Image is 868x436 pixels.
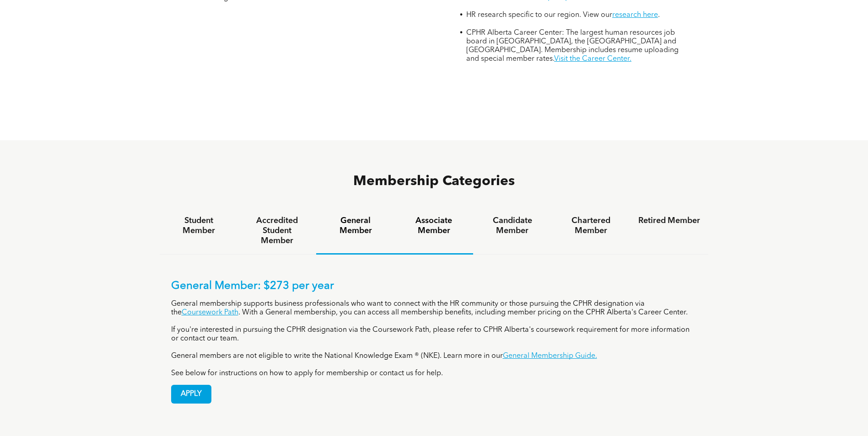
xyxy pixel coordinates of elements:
h4: Student Member [168,216,230,236]
span: APPLY [172,385,211,403]
h4: Associate Member [403,216,465,236]
h4: Retired Member [638,216,700,226]
p: General members are not eligible to write the National Knowledge Exam ® (NKE). Learn more in our [171,352,697,361]
span: CPHR Alberta Career Center: The largest human resources job board in [GEOGRAPHIC_DATA], the [GEOG... [466,29,679,63]
span: HR research specific to our region. View our [466,11,612,19]
h4: Candidate Member [481,216,543,236]
a: research here [612,11,658,19]
a: Coursework Path [182,309,238,316]
a: Visit the Career Center. [554,55,631,63]
p: See below for instructions on how to apply for membership or contact us for help. [171,369,697,378]
a: APPLY [171,385,211,404]
h4: Accredited Student Member [246,216,308,246]
p: General membership supports business professionals who want to connect with the HR community or t... [171,300,697,317]
h4: General Member [324,216,386,236]
h4: Chartered Member [560,216,622,236]
span: Membership Categories [353,175,515,188]
p: If you're interested in pursuing the CPHR designation via the Coursework Path, please refer to CP... [171,326,697,343]
span: . [658,11,660,19]
a: General Membership Guide. [503,352,597,360]
p: General Member: $273 per year [171,280,697,293]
